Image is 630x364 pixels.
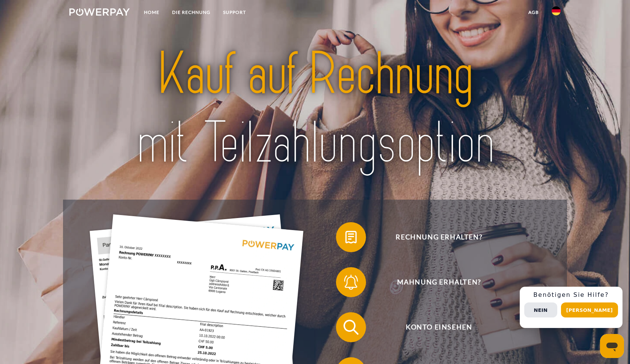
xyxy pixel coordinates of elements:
[336,222,531,252] button: Rechnung erhalten?
[347,312,531,342] span: Konto einsehen
[552,6,561,15] img: de
[336,312,531,342] button: Konto einsehen
[347,267,531,297] span: Mahnung erhalten?
[347,222,531,252] span: Rechnung erhalten?
[600,334,624,358] iframe: Schaltfläche zum Öffnen des Messaging-Fensters
[94,36,537,181] img: title-powerpay_de.svg
[336,267,531,297] button: Mahnung erhalten?
[342,273,360,292] img: qb_bell.svg
[524,302,557,317] button: Nein
[342,228,360,247] img: qb_bill.svg
[520,287,622,328] div: Schnellhilfe
[561,302,618,317] button: [PERSON_NAME]
[166,6,217,19] a: DIE RECHNUNG
[522,6,545,19] a: agb
[69,8,130,16] img: logo-powerpay-white.svg
[524,291,618,299] h3: Benötigen Sie Hilfe?
[342,318,360,337] img: qb_search.svg
[138,6,166,19] a: Home
[217,6,252,19] a: SUPPORT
